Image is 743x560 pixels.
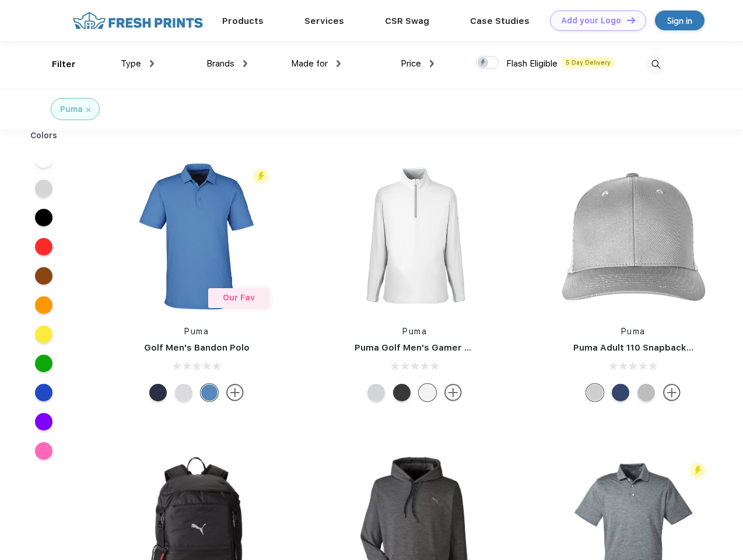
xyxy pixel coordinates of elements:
span: Price [401,58,421,69]
a: Puma Golf Men's Gamer Golf Quarter-Zip [355,342,539,353]
img: fo%20logo%202.webp [69,10,206,31]
img: flash_active_toggle.svg [253,169,269,184]
div: High Rise [175,384,192,401]
img: more.svg [444,384,462,401]
a: Puma [402,327,427,336]
img: flash_active_toggle.svg [690,463,706,478]
span: Brands [206,58,234,69]
div: Colors [22,129,66,142]
img: func=resize&h=266 [337,159,492,314]
img: func=resize&h=266 [556,159,711,314]
a: Services [304,16,344,26]
a: Golf Men's Bandon Polo [144,342,250,353]
div: High Rise [367,384,385,401]
span: Flash Eligible [506,58,558,69]
img: DT [627,17,635,23]
div: Quarry with Brt Whit [637,384,655,401]
img: desktop_search.svg [646,55,665,74]
div: Bright White [419,384,436,401]
div: Peacoat with Qut Shd [612,384,629,401]
div: Puma [60,103,83,116]
img: dropdown.png [337,60,341,67]
a: Products [222,16,264,26]
a: Sign in [655,10,705,30]
a: Puma [184,327,209,336]
a: CSR Swag [385,16,429,26]
img: func=resize&h=266 [119,159,274,314]
span: 5 Day Delivery [562,57,614,68]
img: more.svg [226,384,244,401]
div: Sign in [667,14,692,27]
span: Our Fav [223,293,255,302]
img: dropdown.png [430,60,434,67]
span: Made for [291,58,328,69]
img: filter_cancel.svg [86,108,90,112]
div: Navy Blazer [149,384,167,401]
a: Puma [621,327,646,336]
img: dropdown.png [150,60,154,67]
div: Add your Logo [561,16,621,26]
div: Lake Blue [201,384,218,401]
div: Quarry Brt Whit [586,384,604,401]
img: more.svg [663,384,681,401]
span: Type [121,58,141,69]
img: dropdown.png [243,60,247,67]
div: Filter [52,58,76,71]
div: Puma Black [393,384,411,401]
